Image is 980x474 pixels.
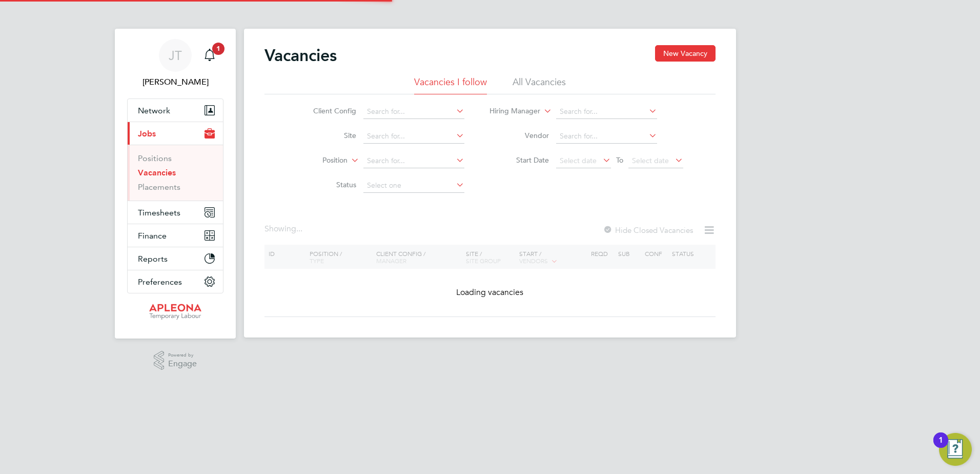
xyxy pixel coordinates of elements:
[655,45,716,62] button: New Vacancy
[289,155,348,166] label: Position
[128,247,223,270] button: Reports
[363,129,464,144] input: Search for...
[297,180,356,189] label: Status
[363,179,464,193] input: Select one
[603,225,693,235] label: Hide Closed Vacancies
[212,43,224,55] span: 1
[264,45,337,66] h2: Vacancies
[138,182,180,192] a: Placements
[513,76,566,94] li: All Vacancies
[127,39,223,88] a: JT[PERSON_NAME]
[297,131,356,140] label: Site
[154,351,197,370] a: Powered byEngage
[115,29,236,339] nav: Main navigation
[138,168,176,177] a: Vacancies
[138,231,167,241] span: Finance
[938,440,943,453] div: 1
[363,154,464,168] input: Search for...
[169,49,182,62] span: JT
[168,360,197,368] span: Engage
[560,156,597,165] span: Select date
[296,224,302,234] span: ...
[127,76,223,88] span: Julie Tante
[138,277,182,287] span: Preferences
[481,106,540,116] label: Hiring Manager
[138,153,172,163] a: Positions
[414,76,487,94] li: Vacancies I follow
[128,99,223,122] button: Network
[613,153,626,167] span: To
[127,304,223,320] a: Go to home page
[138,254,168,264] span: Reports
[199,39,220,72] a: 1
[363,105,464,119] input: Search for...
[168,351,197,360] span: Powered by
[556,129,657,144] input: Search for...
[556,105,657,119] input: Search for...
[490,131,549,140] label: Vendor
[490,155,549,165] label: Start Date
[128,145,223,201] div: Jobs
[128,201,223,224] button: Timesheets
[297,106,356,115] label: Client Config
[939,433,972,466] button: Open Resource Center, 1 new notification
[128,122,223,145] button: Jobs
[128,270,223,293] button: Preferences
[632,156,669,165] span: Select date
[264,224,304,234] div: Showing
[138,106,170,115] span: Network
[149,304,201,320] img: apleona-logo-retina.png
[128,224,223,247] button: Finance
[138,208,180,218] span: Timesheets
[138,129,156,139] span: Jobs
